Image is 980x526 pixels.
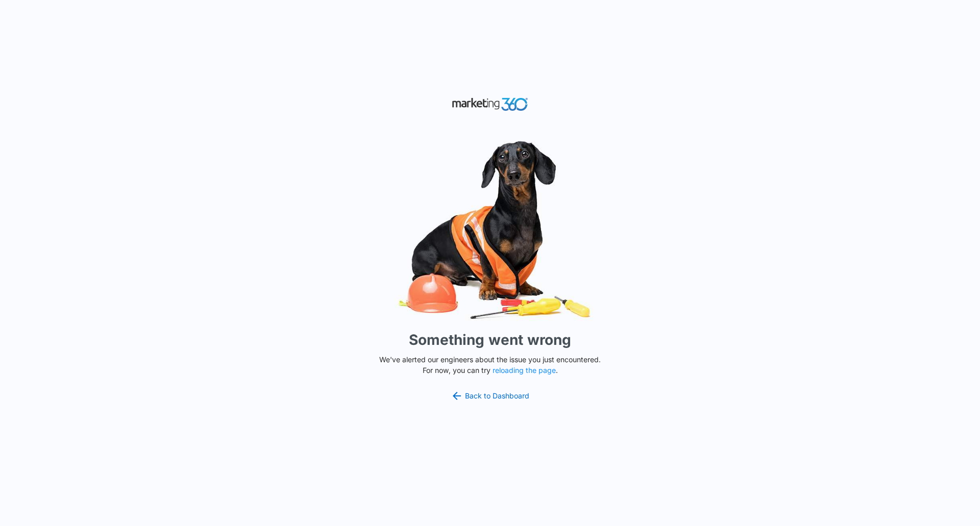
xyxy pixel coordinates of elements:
[337,135,643,325] img: Sad Dog
[493,366,556,374] button: reloading the page
[375,354,605,375] p: We've alerted our engineers about the issue you just encountered. For now, you can try .
[452,95,528,113] img: Marketing 360 Logo
[451,390,529,402] a: Back to Dashboard
[409,329,571,350] h1: Something went wrong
